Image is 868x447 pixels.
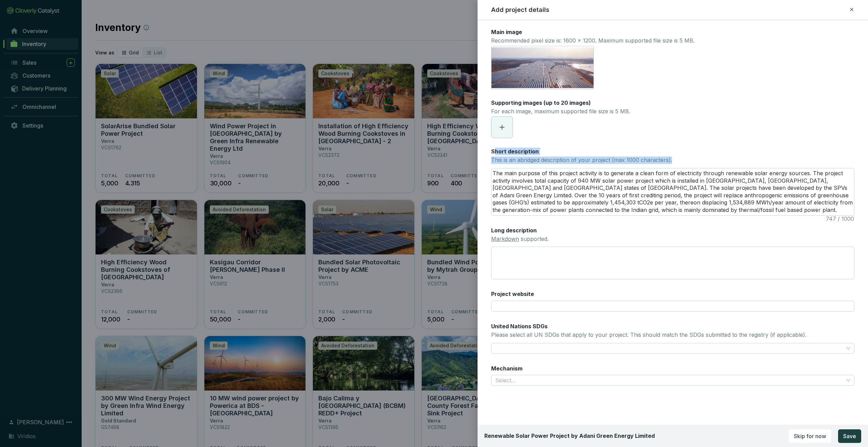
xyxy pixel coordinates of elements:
[491,37,695,45] p: Recommended pixel size is: 1600 x 1200. Maximum supported file size is 5 MB.
[491,28,522,36] label: Main image
[491,5,549,14] h2: Add project details
[491,290,534,298] label: Project website
[491,235,549,242] span: supported.
[491,168,854,215] textarea: The main purpose of this project activity is to generate a clean form of electricity through rene...
[491,331,806,339] p: Please select all UN SDGs that apply to your project. This should match the SDGs submitted to the...
[789,429,831,443] button: Skip for now
[491,156,672,164] p: This is an abridged description of your project (max 1000 characters).
[794,432,826,440] span: Skip for now
[843,432,856,440] span: Save
[491,227,537,234] label: Long description
[491,108,630,115] p: For each image, maximum supported file size is 5 MB.
[491,322,548,330] label: United Nations SDGs
[491,148,539,155] label: Short description
[838,429,861,443] button: Save
[484,432,655,440] p: Renewable Solar Power Project by Adani Green Energy Limited
[491,365,522,372] label: Mechanism
[491,235,519,242] a: Markdown
[491,99,591,106] label: Supporting images (up to 20 images)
